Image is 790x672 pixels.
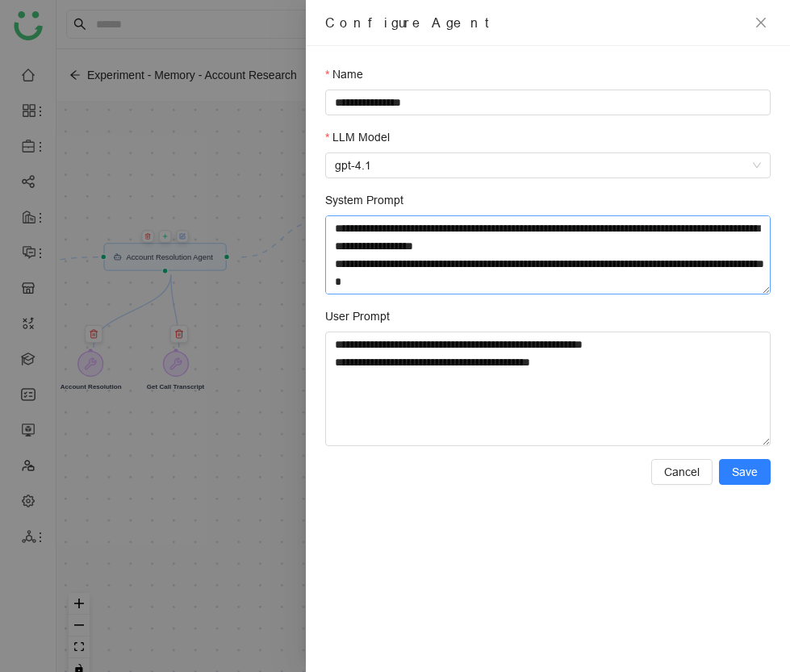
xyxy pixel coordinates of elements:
textarea: System Prompt [325,215,771,294]
label: LLM Model [325,128,390,146]
button: Save [719,459,771,485]
textarea: User Prompt [325,332,771,446]
div: Configure Agent [325,13,743,32]
label: System Prompt [325,191,403,209]
span: gpt-4.1 [335,153,761,177]
label: User Prompt [325,307,390,325]
button: Cancel [651,459,713,485]
span: Cancel [664,463,700,481]
span: Save [732,463,758,481]
span: close [754,16,767,29]
label: Name [325,65,363,83]
button: Close [751,13,771,32]
input: Name [325,90,771,115]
